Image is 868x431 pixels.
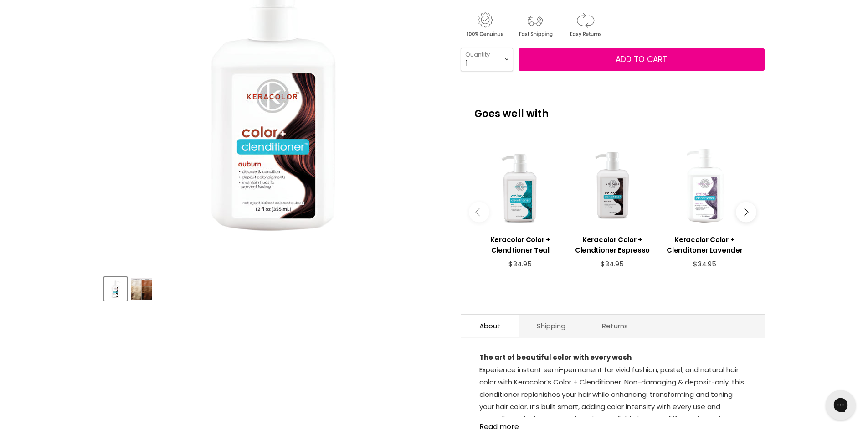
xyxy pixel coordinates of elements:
[571,228,654,260] a: View product:Keracolor Color + Clendtioner Espresso
[103,275,446,301] div: Product thumbnails
[131,278,152,300] img: Keracolor Color + Clenditoner Auburn
[479,228,562,260] a: View product:Keracolor Color + Clendtioner Teal
[519,48,765,71] button: Add to cart
[479,353,632,362] b: The art of beautiful color with every wash
[474,94,751,124] p: Goes well with
[130,277,153,301] button: Keracolor Color + Clenditoner Auburn
[663,234,746,255] h3: Keracolor Color + Clenditoner Lavender
[822,388,859,422] iframe: Gorgias live chat messenger
[571,234,654,255] h3: Keracolor Color + Clendtioner Espresso
[561,11,609,39] img: returns.gif
[461,48,513,71] select: Quantity
[479,234,562,255] h3: Keracolor Color + Clendtioner Teal
[508,259,532,269] span: $34.95
[104,277,127,301] button: Keracolor Color + Clenditoner Auburn
[105,278,126,300] img: Keracolor Color + Clenditoner Auburn
[519,315,584,337] a: Shipping
[479,417,746,431] a: Read more
[663,228,746,260] a: View product:Keracolor Color + Clenditoner Lavender
[601,259,624,269] span: $34.95
[693,259,716,269] span: $34.95
[461,315,519,337] a: About
[461,11,509,39] img: genuine.gif
[584,315,646,337] a: Returns
[511,11,559,39] img: shipping.gif
[616,54,667,65] span: Add to cart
